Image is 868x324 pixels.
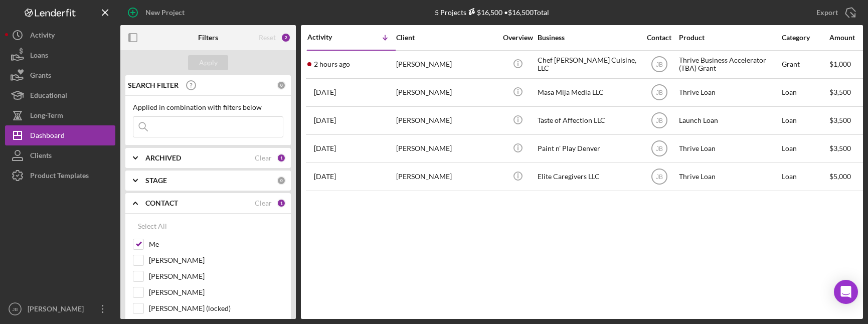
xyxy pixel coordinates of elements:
[149,255,283,265] label: [PERSON_NAME]
[314,116,336,124] time: 2025-07-14 16:35
[655,117,662,124] text: JB
[5,45,115,65] button: Loans
[640,34,678,42] div: Contact
[538,107,638,134] div: Taste of Affection LLC
[816,3,838,23] div: Export
[538,164,638,190] div: Elite Caregivers LLC
[277,176,286,185] div: 0
[188,55,228,70] button: Apply
[149,271,283,281] label: [PERSON_NAME]
[12,306,18,312] text: JB
[30,145,52,168] div: Clients
[782,34,828,42] div: Category
[5,25,115,45] button: Activity
[679,164,779,190] div: Thrive Loan
[5,85,115,105] button: Educational
[5,105,115,125] button: Long-Term
[30,125,65,148] div: Dashboard
[314,144,336,152] time: 2025-07-08 17:42
[314,60,350,68] time: 2025-09-03 16:40
[679,51,779,78] div: Thrive Business Accelerator (TBA) Grant
[145,3,185,23] div: New Project
[30,166,89,188] div: Product Templates
[782,135,828,162] div: Loan
[679,135,779,162] div: Thrive Loan
[829,144,851,152] span: $3,500
[655,61,662,68] text: JB
[679,34,779,42] div: Product
[538,34,638,42] div: Business
[396,107,496,134] div: [PERSON_NAME]
[133,216,172,236] button: Select All
[30,85,67,108] div: Educational
[829,172,851,181] span: $5,000
[829,88,851,96] span: $3,500
[655,89,662,96] text: JB
[829,60,851,68] span: $1,000
[782,51,828,78] div: Grant
[199,55,218,70] div: Apply
[538,79,638,106] div: Masa Mija Media LLC
[396,79,496,106] div: [PERSON_NAME]
[30,105,63,128] div: Long-Term
[277,199,286,208] div: 1
[834,280,858,304] div: Open Intercom Messenger
[145,177,167,185] b: STAGE
[466,8,502,17] div: $16,500
[145,199,178,207] b: CONTACT
[5,166,115,186] button: Product Templates
[149,239,283,249] label: Me
[782,164,828,190] div: Loan
[277,81,286,90] div: 0
[806,3,863,23] button: Export
[133,103,283,111] div: Applied in combination with filters below
[655,145,662,152] text: JB
[255,154,272,162] div: Clear
[138,216,167,236] div: Select All
[314,173,336,181] time: 2025-06-18 13:10
[538,51,638,78] div: Chef [PERSON_NAME] Cuisine, LLC
[829,34,867,42] div: Amount
[30,65,51,88] div: Grants
[307,33,352,41] div: Activity
[782,79,828,106] div: Loan
[396,51,496,78] div: [PERSON_NAME]
[25,299,90,321] div: [PERSON_NAME]
[259,34,276,42] div: Reset
[120,3,195,23] button: New Project
[396,34,496,42] div: Client
[396,135,496,162] div: [PERSON_NAME]
[435,8,549,17] div: 5 Projects • $16,500 Total
[281,33,291,43] div: 2
[149,303,283,313] label: [PERSON_NAME] (locked)
[145,154,181,162] b: ARCHIVED
[30,25,55,48] div: Activity
[396,164,496,190] div: [PERSON_NAME]
[149,287,283,297] label: [PERSON_NAME]
[782,107,828,134] div: Loan
[655,174,662,181] text: JB
[538,135,638,162] div: Paint n' Play Denver
[5,65,115,85] button: Grants
[255,199,272,207] div: Clear
[198,34,218,42] b: Filters
[30,45,48,68] div: Loans
[314,88,336,96] time: 2025-08-27 13:28
[679,79,779,106] div: Thrive Loan
[5,145,115,166] button: Clients
[5,125,115,145] button: Dashboard
[829,116,851,124] span: $3,500
[679,107,779,134] div: Launch Loan
[5,299,115,319] button: JB[PERSON_NAME]
[128,81,179,89] b: SEARCH FILTER
[277,153,286,163] div: 1
[499,34,537,42] div: Overview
